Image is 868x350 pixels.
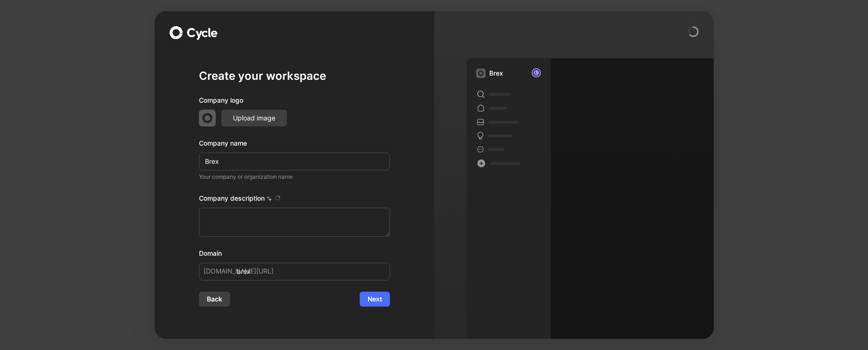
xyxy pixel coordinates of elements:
button: Upload image [221,110,287,126]
div: Domain [199,248,390,259]
button: Next [360,292,390,307]
div: Company logo [199,95,390,110]
span: Upload image [233,112,275,124]
span: [DOMAIN_NAME][URL] [204,266,273,277]
img: workspace-default-logo-wX5zAyuM.png [476,69,485,78]
img: workspace-default-logo-wX5zAyuM.png [199,110,216,126]
button: Back [199,292,230,307]
p: Your company or organization name [199,172,390,182]
div: Brex [489,68,503,79]
span: Back [207,294,222,305]
h1: Create your workspace [199,69,390,84]
span: Next [368,294,382,305]
input: Example [199,153,390,170]
div: Company description [199,193,390,208]
div: L [533,69,540,77]
div: Company name [199,138,390,149]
